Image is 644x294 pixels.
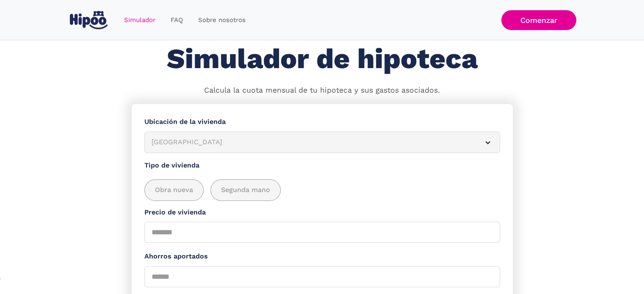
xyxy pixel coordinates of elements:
[167,44,478,74] h1: Simulador de hipoteca
[144,251,500,262] label: Ahorros aportados
[116,12,163,28] a: Simulador
[163,12,191,28] a: FAQ
[144,117,500,127] label: Ubicación de la vivienda
[191,12,253,28] a: Sobre nosotros
[144,132,500,153] article: [GEOGRAPHIC_DATA]
[221,185,270,195] span: Segunda mano
[152,137,473,148] div: [GEOGRAPHIC_DATA]
[204,85,440,96] p: Calcula la cuota mensual de tu hipoteca y sus gastos asociados.
[501,10,576,30] a: Comenzar
[155,185,193,195] span: Obra nueva
[144,160,500,171] label: Tipo de vivienda
[68,8,110,33] a: home
[144,179,500,201] div: add_description_here
[144,207,500,218] label: Precio de vivienda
